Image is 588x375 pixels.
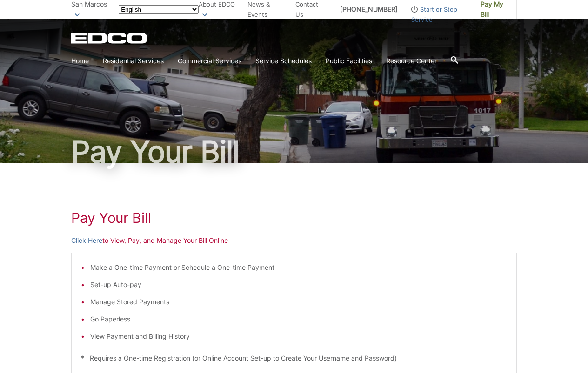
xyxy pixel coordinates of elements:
[255,56,312,66] a: Service Schedules
[81,353,507,363] p: * Requires a One-time Registration (or Online Account Set-up to Create Your Username and Password)
[71,137,517,167] h1: Pay Your Bill
[71,209,517,226] h1: Pay Your Bill
[90,297,507,307] li: Manage Stored Payments
[326,56,372,66] a: Public Facilities
[386,56,437,66] a: Resource Center
[71,235,517,246] p: to View, Pay, and Manage Your Bill Online
[90,280,507,290] li: Set-up Auto-pay
[178,56,241,66] a: Commercial Services
[90,262,507,273] li: Make a One-time Payment or Schedule a One-time Payment
[119,5,199,14] select: Select a language
[71,33,148,44] a: EDCD logo. Return to the homepage.
[71,235,102,246] a: Click Here
[71,56,89,66] a: Home
[103,56,164,66] a: Residential Services
[90,331,507,342] li: View Payment and Billing History
[90,314,507,324] li: Go Paperless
